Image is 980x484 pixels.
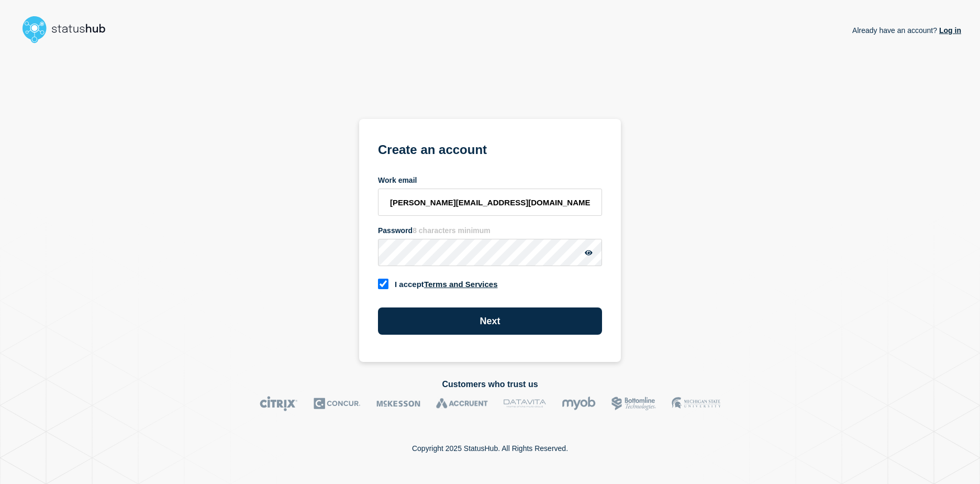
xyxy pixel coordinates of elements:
img: myob logo [562,396,596,411]
img: Citrix logo [260,396,298,411]
a: Terms and Services [424,280,498,289]
h2: Customers who trust us [19,380,961,389]
p: Already have an account? [852,18,961,43]
a: Log in [937,26,961,35]
img: MSU logo [672,396,720,411]
p: Copyright 2025 StatusHub. All Rights Reserved. [412,444,568,453]
label: I accept [395,280,498,290]
img: McKesson logo [376,396,420,411]
img: DataVita logo [504,396,546,411]
img: Accruent logo [436,396,488,411]
label: Work email [378,176,417,184]
img: StatusHub logo [19,13,118,46]
span: 8 characters minimum [413,226,491,235]
img: Concur logo [314,396,361,411]
h1: Create an account [378,141,602,166]
button: Next [378,307,602,335]
img: Bottomline logo [611,396,656,411]
label: Password [378,226,491,235]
